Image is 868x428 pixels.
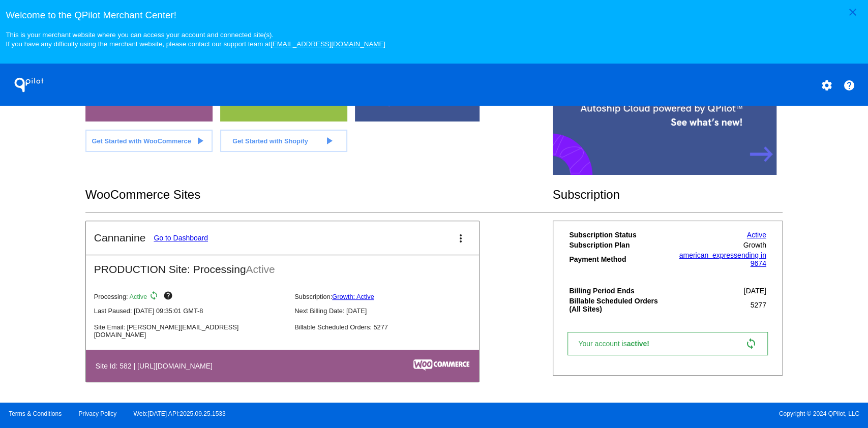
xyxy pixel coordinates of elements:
span: 5277 [750,301,766,309]
h3: Welcome to the QPilot Merchant Center! [6,10,862,21]
h2: Subscription [553,188,783,202]
mat-icon: sync [745,338,757,350]
mat-icon: play_arrow [322,135,335,147]
p: Subscription: [294,293,487,300]
th: Subscription Plan [568,240,668,250]
img: c53aa0e5-ae75-48aa-9bee-956650975ee5 [413,359,469,371]
mat-icon: help [163,291,175,303]
th: Subscription Status [568,230,668,239]
span: Active [130,293,147,300]
h1: QPilot [9,75,49,95]
th: Billing Period Ends [568,286,668,295]
a: Privacy Policy [79,410,117,417]
a: Active [747,231,766,239]
p: Billable Scheduled Orders: 5277 [294,323,487,331]
mat-icon: settings [820,79,832,91]
a: Your account isactive! sync [567,332,767,355]
span: Get Started with Shopify [232,137,308,145]
a: Web:[DATE] API:2025.09.25.1533 [134,410,226,417]
p: Processing: [94,291,286,303]
span: Your account is [578,340,660,348]
h4: Site Id: 582 | [URL][DOMAIN_NAME] [96,362,218,370]
h2: WooCommerce Sites [85,188,553,202]
a: [EMAIL_ADDRESS][DOMAIN_NAME] [271,40,385,48]
p: Next Billing Date: [DATE] [294,307,487,315]
p: Last Paused: [DATE] 09:35:01 GMT-8 [94,307,286,315]
mat-icon: help [843,79,855,91]
span: Copyright © 2024 QPilot, LLC [443,410,859,417]
span: Growth [743,241,766,249]
mat-icon: play_arrow [194,135,206,147]
a: Get Started with WooCommerce [85,130,213,152]
a: american_expressending in 9674 [679,251,766,267]
th: Payment Method [568,251,668,268]
span: american_express [679,251,737,259]
p: Site Email: [PERSON_NAME][EMAIL_ADDRESS][DOMAIN_NAME] [94,323,286,339]
a: Terms & Conditions [9,410,62,417]
mat-icon: close [847,6,859,18]
th: Billable Scheduled Orders (All Sites) [568,296,668,314]
small: This is your merchant website where you can access your account and connected site(s). If you hav... [6,31,385,48]
span: Active [246,263,275,275]
span: Get Started with WooCommerce [92,137,191,145]
a: Get Started with Shopify [220,130,347,152]
a: Go to Dashboard [154,234,208,242]
span: active! [626,340,654,348]
h2: Cannanine [94,232,146,244]
span: [DATE] [744,287,766,295]
mat-icon: sync [149,291,161,303]
a: Growth: Active [332,293,374,300]
h2: PRODUCTION Site: Processing [86,255,479,276]
mat-icon: more_vert [455,232,467,244]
